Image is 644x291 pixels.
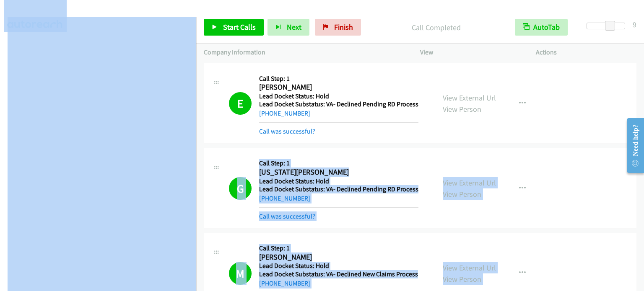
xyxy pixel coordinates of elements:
a: Call was successful? [259,212,315,220]
h2: [PERSON_NAME] [259,252,415,262]
a: [PHONE_NUMBER] [259,109,310,117]
a: View Person [443,189,481,199]
p: View [420,47,521,57]
span: Finish [334,22,353,32]
h5: Lead Docket Status: Hold [259,92,418,100]
a: Call was successful? [259,127,315,135]
a: Start Calls [204,19,264,36]
h2: [US_STATE][PERSON_NAME] [259,167,415,177]
h5: Lead Docket Substatus: VA- Declined Pending RD Process [259,100,418,108]
a: View Person [443,104,481,114]
p: Call Completed [372,22,500,33]
a: View External Url [443,93,496,103]
button: Next [267,19,309,36]
h5: Call Step: 1 [259,244,418,252]
button: AutoTab [515,19,568,36]
a: View Person [443,274,481,284]
iframe: Resource Center [620,112,644,179]
h5: Call Step: 1 [259,75,418,83]
a: View External Url [443,263,496,273]
p: Company Information [204,47,405,57]
span: Next [287,22,301,32]
h1: M [229,262,252,285]
h5: Lead Docket Status: Hold [259,262,418,270]
div: 9 [633,19,636,30]
span: Start Calls [223,22,256,32]
a: [PHONE_NUMBER] [259,279,310,287]
p: Actions [536,47,636,57]
h5: Call Step: 1 [259,159,418,167]
a: Finish [315,19,361,36]
h2: [PERSON_NAME] [259,82,415,92]
a: [PHONE_NUMBER] [259,194,310,202]
h5: Lead Docket Status: Hold [259,177,418,185]
a: View External Url [443,178,496,188]
h1: G [229,177,252,200]
h1: E [229,92,252,115]
h5: Lead Docket Substatus: VA- Declined Pending RD Process [259,185,418,193]
h5: Lead Docket Substatus: VA- Declined New Claims Process [259,270,418,278]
